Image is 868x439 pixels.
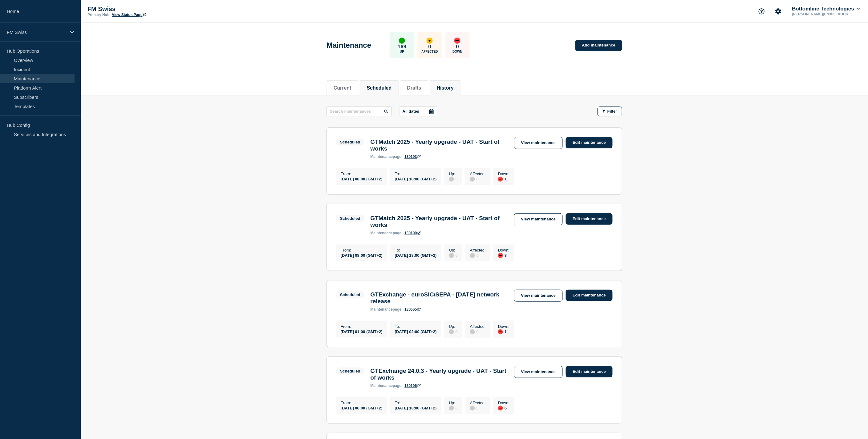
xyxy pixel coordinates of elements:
[498,405,509,411] div: 6
[514,213,563,225] a: View maintenance
[498,177,503,182] div: down
[470,176,486,182] div: 0
[498,406,503,411] div: down
[428,44,431,50] p: 0
[371,291,508,305] h3: GTExchange - euroSIC/SEPA - [DATE] network release
[449,401,458,405] p: Up :
[340,369,360,373] div: Scheduled
[449,405,458,411] div: 0
[566,213,613,225] a: Edit maintenance
[427,38,433,44] div: affected
[87,6,211,13] p: FM Swiss
[371,231,393,235] span: maintenance
[341,329,383,334] div: [DATE] 01:00 (GMT+2)
[470,406,475,411] div: disabled
[449,253,454,258] div: disabled
[470,329,475,334] div: disabled
[395,176,437,181] div: [DATE] 18:00 (GMT+2)
[341,324,383,329] p: From :
[371,155,402,159] p: page
[341,171,383,176] p: From :
[470,248,486,252] p: Affected :
[449,329,458,334] div: 0
[575,40,622,51] a: Add maintenance
[791,6,861,12] button: Bottomline Technologies
[112,13,146,17] a: View Status Page
[598,107,622,116] button: Filter
[772,5,785,18] button: Account settings
[449,324,458,329] p: Up :
[449,329,454,334] div: disabled
[791,12,855,16] p: [PERSON_NAME][EMAIL_ADDRESS][PERSON_NAME][DOMAIN_NAME]
[371,307,402,312] p: page
[449,176,458,182] div: 0
[371,155,393,159] span: maintenance
[334,85,351,91] button: Current
[449,248,458,252] p: Up :
[87,13,109,17] p: Primary Hub
[404,231,420,235] a: 130190
[404,384,420,388] a: 130196
[755,5,768,18] button: Support
[470,177,475,182] div: disabled
[498,171,509,176] p: Down :
[449,252,458,258] div: 0
[498,248,509,252] p: Down :
[367,85,392,91] button: Scheduled
[371,215,508,228] h3: GTMatch 2025 - Yearly upgrade - UAT - Start of works
[395,252,437,258] div: [DATE] 18:00 (GMT+2)
[395,248,437,252] p: To :
[470,253,475,258] div: disabled
[470,329,486,334] div: 0
[456,44,459,50] p: 0
[498,401,509,405] p: Down :
[395,405,437,410] div: [DATE] 18:00 (GMT+2)
[341,405,383,410] div: [DATE] 06:00 (GMT+2)
[407,85,421,91] button: Drafts
[498,252,509,258] div: 8
[340,292,360,297] div: Scheduled
[514,137,563,149] a: View maintenance
[566,366,613,377] a: Edit maintenance
[341,248,383,252] p: From :
[449,171,458,176] p: Up :
[514,366,563,378] a: View maintenance
[566,137,613,148] a: Edit maintenance
[437,85,454,91] button: History
[514,290,563,302] a: View maintenance
[399,107,437,116] button: All dates
[395,401,437,405] p: To :
[399,38,405,44] div: up
[341,401,383,405] p: From :
[371,384,393,388] span: maintenance
[449,406,454,411] div: disabled
[498,253,503,258] div: down
[498,329,509,334] div: 1
[341,176,383,181] div: [DATE] 08:00 (GMT+2)
[371,368,508,381] h3: GTExchange 24.0.3 - Yearly upgrade - UAT - Start of works
[327,41,371,50] h1: Maintenance
[371,139,508,152] h3: GTMatch 2025 - Yearly upgrade - UAT - Start of works
[470,252,486,258] div: 0
[498,176,509,182] div: 1
[453,50,463,53] p: Down
[498,329,503,334] div: down
[403,109,419,114] p: All dates
[470,401,486,405] p: Affected :
[341,252,383,258] div: [DATE] 08:00 (GMT+2)
[371,384,402,388] p: page
[470,405,486,411] div: 0
[607,109,617,114] span: Filter
[398,44,406,50] p: 169
[454,38,460,44] div: down
[7,30,66,35] p: FM Swiss
[395,171,437,176] p: To :
[371,307,393,312] span: maintenance
[340,216,360,221] div: Scheduled
[404,155,420,159] a: 130193
[566,290,613,301] a: Edit maintenance
[470,324,486,329] p: Affected :
[422,50,438,53] p: Affected
[404,307,420,312] a: 130665
[395,329,437,334] div: [DATE] 02:00 (GMT+2)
